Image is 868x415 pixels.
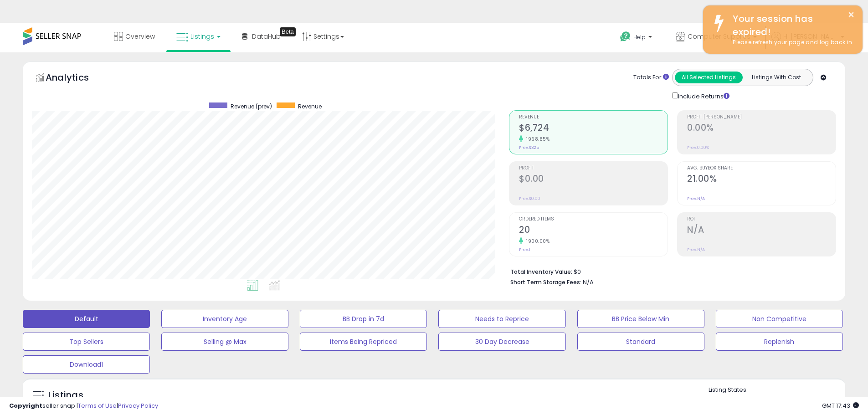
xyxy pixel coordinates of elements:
small: Prev: $325 [519,145,539,150]
button: Needs to Reprice [438,310,565,328]
h2: $0.00 [519,174,668,186]
h2: $6,724 [519,123,668,135]
h5: Analytics [46,71,107,86]
button: Non Competitive [716,310,843,328]
a: Help [613,24,661,52]
small: Prev: 0.00% [687,145,709,150]
h2: 0.00% [687,123,836,135]
span: 2025-09-15 17:43 GMT [822,401,859,410]
h2: N/A [687,225,836,237]
a: Listings [169,23,227,50]
a: Overview [107,23,162,50]
span: DataHub [252,32,281,41]
span: Avg. Buybox Share [687,166,836,171]
button: Inventory Age [161,310,288,328]
b: Short Term Storage Fees: [510,278,581,286]
span: Revenue [298,102,322,110]
span: Revenue [519,115,668,120]
span: Ordered Items [519,217,668,222]
div: seller snap | | [9,402,158,410]
span: ROI [687,217,836,222]
div: Include Returns [665,91,740,101]
span: Overview [125,32,155,41]
a: Terms of Use [78,401,117,410]
button: Listings With Cost [742,72,810,83]
span: Profit [PERSON_NAME] [687,115,836,120]
small: Prev: $0.00 [519,196,540,201]
div: Tooltip anchor [280,27,296,36]
button: BB Price Below Min [577,310,704,328]
span: Profit [519,166,668,171]
b: Total Inventory Value: [510,268,572,276]
span: N/A [583,278,594,287]
button: Top Sellers [23,333,150,351]
div: Totals For [633,73,669,82]
h5: Listings [48,389,83,402]
button: Items Being Repriced [300,333,427,351]
button: Standard [577,333,704,351]
button: Selling @ Max [161,333,288,351]
button: BB Drop in 7d [300,310,427,328]
label: Deactivated [786,396,820,404]
button: 30 Day Decrease [438,333,565,351]
span: Help [633,33,646,41]
a: Privacy Policy [118,401,158,410]
div: Please refresh your page and log back in [726,38,856,47]
small: Prev: 1 [519,247,530,252]
h2: 20 [519,225,668,237]
i: Get Help [620,31,631,42]
strong: Copyright [9,401,42,410]
a: DataHub [235,23,288,50]
h2: 21.00% [687,174,836,186]
button: Default [23,310,150,328]
small: Prev: N/A [687,196,705,201]
button: Replenish [716,333,843,351]
span: Computer Supplies [688,32,750,41]
div: Your session has expired! [726,12,856,38]
label: Active [718,396,734,404]
small: Prev: N/A [687,247,705,252]
button: All Selected Listings [675,72,743,83]
p: Listing States: [709,386,845,395]
small: 1968.85% [523,136,550,143]
a: Computer Supplies [669,23,764,52]
a: Settings [295,23,351,50]
small: 1900.00% [523,238,550,245]
li: $0 [510,266,829,277]
span: Revenue (prev) [231,102,272,110]
button: Download1 [23,355,150,374]
span: Listings [190,32,214,41]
